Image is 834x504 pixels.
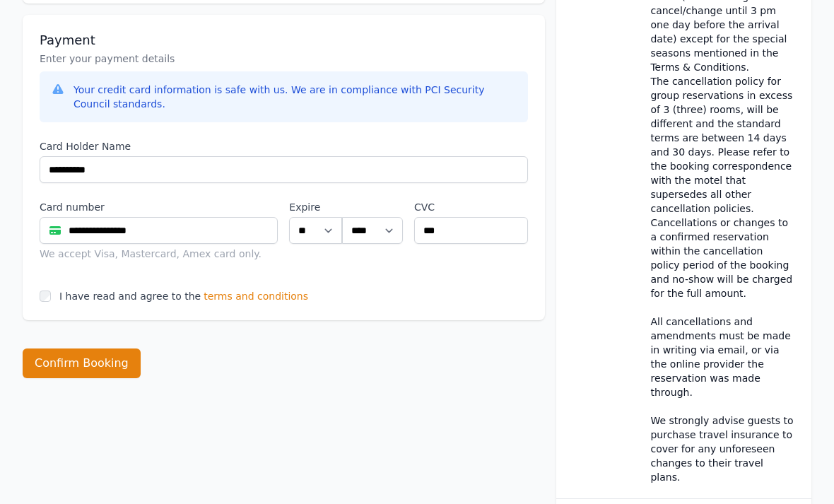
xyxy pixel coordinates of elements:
h3: Payment [40,32,528,49]
span: terms and conditions [204,289,308,303]
label: Expire [289,200,342,214]
label: CVC [414,200,528,214]
label: I have read and agree to the [59,291,201,302]
label: Card Holder Name [40,139,528,153]
div: Your credit card information is safe with us. We are in compliance with PCI Security Council stan... [74,83,517,111]
label: Card number [40,200,278,214]
div: We accept Visa, Mastercard, Amex card only. [40,247,278,261]
label: . [342,200,403,214]
p: Enter your payment details [40,52,528,66]
button: Confirm Booking [23,348,141,378]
